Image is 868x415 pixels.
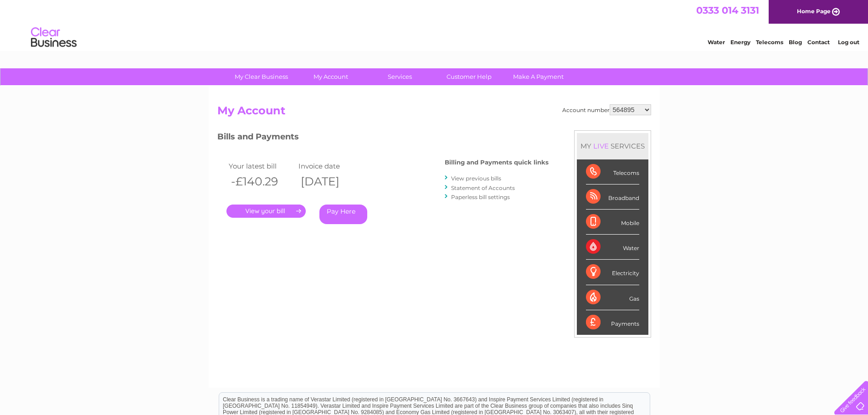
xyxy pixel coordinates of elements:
[451,175,501,182] a: View previous bills
[362,68,437,85] a: Services
[431,68,507,85] a: Customer Help
[586,235,639,260] div: Water
[789,39,802,46] a: Blog
[224,68,299,85] a: My Clear Business
[586,159,639,184] div: Telecoms
[577,133,648,159] div: MY SERVICES
[586,285,639,310] div: Gas
[445,159,549,166] h4: Billing and Payments quick links
[296,160,366,172] td: Invoice date
[217,104,651,122] h2: My Account
[226,172,297,191] th: -£140.29
[586,210,639,235] div: Mobile
[31,24,77,51] img: logo.png
[501,68,576,85] a: Make A Payment
[562,104,651,115] div: Account number
[451,194,510,200] a: Paperless bill settings
[217,130,549,146] h3: Bills and Payments
[756,39,783,46] a: Telecoms
[586,260,639,285] div: Electricity
[451,184,515,191] a: Statement of Accounts
[226,160,297,172] td: Your latest bill
[219,5,650,44] div: Clear Business is a trading name of Verastar Limited (registered in [GEOGRAPHIC_DATA] No. 3667643...
[591,142,611,150] div: LIVE
[296,172,366,191] th: [DATE]
[708,39,725,46] a: Water
[226,205,306,218] a: .
[696,5,759,16] a: 0333 014 3131
[293,68,368,85] a: My Account
[319,205,367,224] a: Pay Here
[838,39,859,46] a: Log out
[807,39,830,46] a: Contact
[586,310,639,335] div: Payments
[586,184,639,210] div: Broadband
[730,39,750,46] a: Energy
